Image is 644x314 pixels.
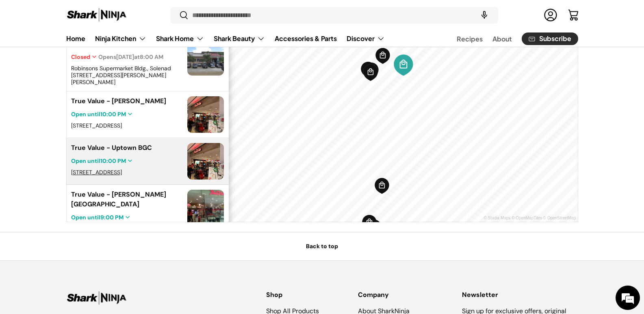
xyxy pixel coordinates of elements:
span: [STREET_ADDRESS] [71,169,122,176]
span: Opens at [98,53,163,61]
span: [STREET_ADDRESS] [71,122,122,129]
div: Chat with us now [42,45,137,56]
time: 10:00 PM [100,157,126,165]
summary: Shark Beauty [209,30,270,47]
summary: Shark Home [151,30,209,47]
div: Map marker [362,214,377,232]
a: © OpenMapTiles [512,216,542,220]
h2: Newsletter [462,290,578,300]
textarea: Type your message and hit 'Enter' [4,222,155,250]
time: 8:00 AM [140,53,163,61]
div: Map marker [363,65,378,82]
img: True Value - Ayala Cebu [187,190,224,226]
img: Shark Ninja Philippines [66,7,127,23]
a: Accessories & Parts [275,30,337,46]
span: Open until [71,214,124,221]
div: Map marker [360,61,376,78]
div: Map marker [396,57,411,74]
summary: Ninja Kitchen [90,30,151,47]
span: Closed [71,53,90,61]
time: 9:00 PM [100,214,124,221]
summary: Discover [342,30,390,47]
span: We're online! [47,102,112,184]
a: About [492,31,512,47]
a: © Stadia Maps [484,216,511,220]
div: Map marker [363,64,378,81]
a: Recipes [457,31,483,47]
a: Home [66,30,85,46]
img: True Value - Uptown BGC [186,142,225,180]
div: True Value - [PERSON_NAME] [71,96,166,106]
a: Subscribe [522,32,578,45]
div: True Value - Uptown BGC [71,143,152,153]
span: Open until [71,110,126,118]
span: [DATE] [116,53,134,61]
div: Map marker [375,48,390,65]
div: Map marker [374,178,390,195]
span: Robinsons Supermarket Bldg., Solenad [STREET_ADDRESS][PERSON_NAME][PERSON_NAME] [71,65,171,86]
div: True Value - [PERSON_NAME] [GEOGRAPHIC_DATA] [71,190,182,209]
time: 10:00 PM [100,110,126,118]
img: True Value - Mitsukoshi Mall [187,96,224,133]
span: Subscribe [539,36,571,42]
div: Map marker [364,62,379,79]
span: Open until [71,157,126,165]
a: © OpenStreetMap [543,216,576,220]
div: Minimize live chat window [133,4,153,24]
img: True Value - Nuvali [187,39,224,76]
nav: Secondary [437,30,578,47]
speech-search-button: Search by voice [471,6,497,24]
nav: Primary [66,30,385,47]
div: Map marker [366,219,382,236]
